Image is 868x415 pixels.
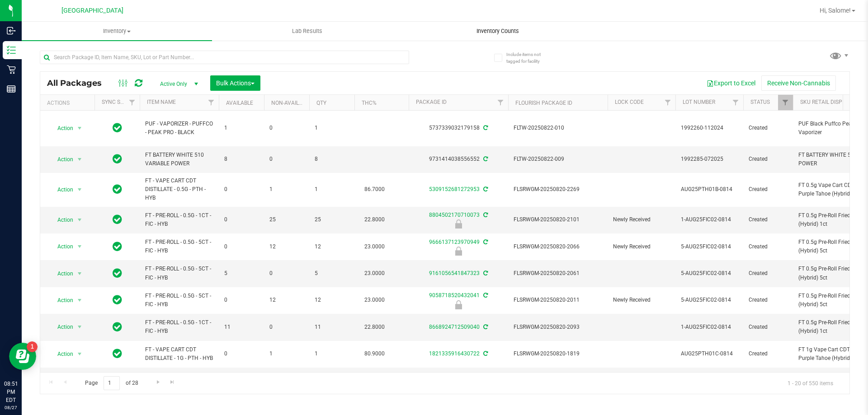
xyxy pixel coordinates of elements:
span: 0 [269,269,304,278]
span: 23.0000 [360,294,389,307]
span: 8 [315,155,349,163]
span: FLSRWGM-20250820-2093 [514,323,602,331]
span: 12 [269,242,304,251]
span: FT - PRE-ROLL - 0.5G - 5CT - FIC - HYB [145,238,213,255]
span: FLSRWGM-20250820-2101 [514,215,602,224]
span: In Sync [113,347,122,360]
button: Bulk Actions [210,75,260,91]
span: In Sync [113,213,122,226]
span: Action [49,267,74,280]
inline-svg: Reports [7,84,16,93]
span: Created [749,296,788,304]
inline-svg: Inbound [7,26,16,35]
span: 0 [224,296,259,304]
span: In Sync [113,153,122,165]
span: 1 [269,185,304,194]
span: Sync from Compliance System [482,292,488,298]
span: 23.0000 [360,240,389,253]
a: Go to the last page [166,376,179,388]
span: Action [49,183,74,196]
a: 5309152681272953 [429,186,480,192]
a: Sku Retail Display Name [800,99,868,105]
span: FLSRWGM-20250820-2066 [514,242,602,251]
a: Filter [778,95,793,110]
div: 9731414038556552 [407,155,509,163]
span: Bulk Actions [216,79,255,87]
a: Flourish Package ID [515,100,572,106]
span: select [74,214,85,226]
span: FT - PRE-ROLL - 0.5G - 5CT - FIC - HYB [145,265,213,282]
span: 0 [269,155,304,163]
span: Created [749,215,788,224]
span: 12 [315,296,349,304]
a: Lot Number [683,99,715,105]
inline-svg: Retail [7,65,16,74]
a: 8804502170710073 [429,212,480,218]
span: Action [49,214,74,226]
a: Sync Status [102,99,137,105]
span: 1 [224,124,259,132]
span: 5-AUG25FIC02-0814 [681,269,738,278]
span: Created [749,350,788,358]
a: Go to the next page [151,376,165,388]
p: 08/27 [4,404,18,411]
span: In Sync [113,121,122,134]
span: Include items not tagged for facility [506,51,552,65]
iframe: Resource center unread badge [27,341,38,352]
a: Filter [493,95,508,110]
a: Lock Code [615,99,644,105]
span: Created [749,323,788,331]
a: THC% [362,100,377,106]
input: 1 [104,376,120,390]
a: 9058718520432041 [429,292,480,298]
span: select [74,321,85,333]
span: AUG25PTH01C-0814 [681,350,738,358]
span: 25 [269,215,304,224]
span: Page of 28 [77,376,146,390]
a: Filter [728,95,743,110]
a: Item Name [147,99,176,105]
span: 5-AUG25FIC02-0814 [681,296,738,304]
span: 0 [224,350,259,358]
span: FLTW-20250822-010 [514,124,602,132]
span: PUF - VAPORIZER - PUFFCO - PEAK PRO - BLACK [145,120,213,137]
div: Newly Received [407,247,509,256]
span: 1-AUG25FIC02-0814 [681,215,738,224]
inline-svg: Inventory [7,46,16,55]
a: 9666137123970949 [429,239,480,245]
div: Newly Received [407,219,509,228]
span: 1 [315,185,349,194]
span: 1 [269,350,304,358]
span: Created [749,242,788,251]
span: select [74,153,85,166]
a: 9161056541847323 [429,270,480,276]
a: 1821335916430722 [429,350,480,357]
span: 23.0000 [360,267,389,280]
a: Filter [125,95,140,110]
div: Actions [47,100,91,106]
span: 22.8000 [360,321,389,334]
a: Available [226,100,253,106]
span: Sync from Compliance System [482,350,488,357]
span: Action [49,240,74,253]
span: 0 [224,215,259,224]
a: Inventory Counts [402,22,593,41]
span: FLSRWGM-20250820-2061 [514,269,602,278]
span: In Sync [113,321,122,333]
span: In Sync [113,267,122,280]
a: 8668924712509040 [429,324,480,330]
span: Sync from Compliance System [482,239,488,245]
span: FLSRWGM-20250820-1819 [514,350,602,358]
a: Filter [660,95,675,110]
span: Newly Received [613,215,670,224]
span: 1-AUG25FIC02-0814 [681,323,738,331]
span: FT BATTERY WHITE 510 VARIABLE POWER [145,151,213,168]
span: Action [49,122,74,135]
span: 22.8000 [360,213,389,226]
span: Action [49,294,74,307]
a: Qty [316,100,326,106]
span: In Sync [113,240,122,253]
span: In Sync [113,294,122,306]
span: 0 [224,185,259,194]
iframe: Resource center [9,343,36,370]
